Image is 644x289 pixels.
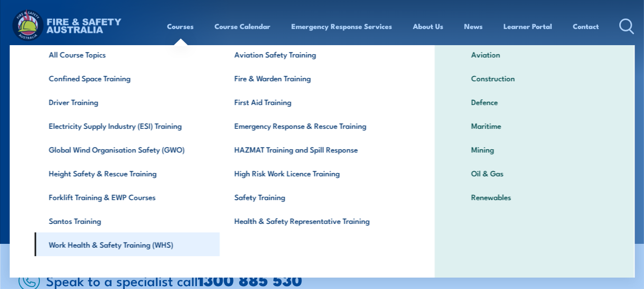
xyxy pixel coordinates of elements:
a: Safety Training [220,185,405,209]
a: Electricity Supply Industry (ESI) Training [35,114,220,137]
a: Oil & Gas [457,161,613,185]
a: Aviation [457,42,613,66]
a: Santos Training [35,209,220,232]
a: Courses [168,15,194,38]
a: First Aid Training [220,90,405,114]
a: Confined Space Training [35,66,220,90]
a: Emergency Response & Rescue Training [220,114,405,137]
a: Course Calendar [215,15,271,38]
a: Construction [457,66,613,90]
a: Mining [457,137,613,161]
a: Global Wind Organisation Safety (GWO) [35,137,220,161]
a: Driver Training [35,90,220,114]
a: About Us [413,15,444,38]
a: Maritime [457,114,613,137]
a: Forklift Training & EWP Courses [35,185,220,209]
a: Defence [457,90,613,114]
a: High Risk Work Licence Training [220,161,405,185]
a: All Course Topics [35,42,220,66]
a: Fire & Warden Training [220,66,405,90]
a: Aviation Safety Training [220,42,405,66]
a: Learner Portal [504,15,552,38]
a: Renewables [457,185,613,209]
a: Emergency Response Services [292,15,392,38]
a: Height Safety & Rescue Training [35,161,220,185]
a: HAZMAT Training and Spill Response [220,137,405,161]
a: Health & Safety Representative Training [220,209,405,232]
a: News [465,15,483,38]
a: Contact [573,15,599,38]
h2: Speak to a specialist call [47,271,626,289]
a: Work Health & Safety Training (WHS) [35,232,220,256]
